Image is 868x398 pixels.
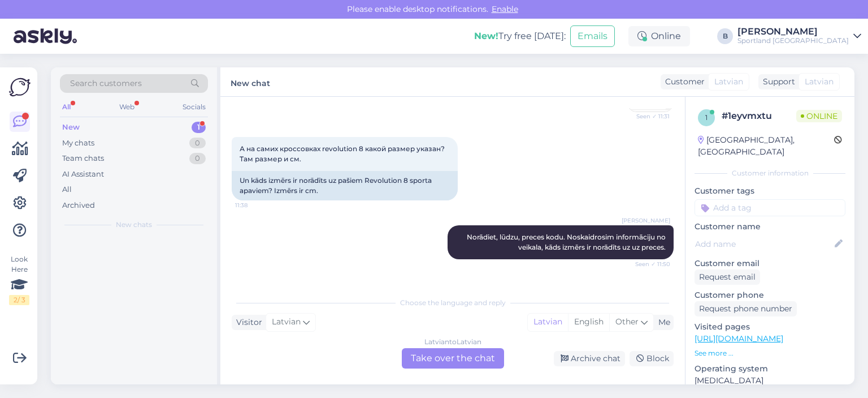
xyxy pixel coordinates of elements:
[240,144,446,163] span: А на самих кроссовках revolution 8 какой размер указан? Там размер и см.
[698,134,834,158] div: [GEOGRAPHIC_DATA], [GEOGRAPHIC_DATA]
[60,100,73,114] div: All
[737,27,849,36] div: [PERSON_NAME]
[474,31,498,41] b: New!
[628,26,690,46] div: Online
[695,363,845,375] p: Operating system
[272,316,301,328] span: Latvian
[232,316,262,328] div: Visitor
[189,153,206,164] div: 0
[628,260,670,268] span: Seen ✓ 11:50
[180,100,208,114] div: Socials
[695,321,845,333] p: Visited pages
[62,138,94,149] div: My chats
[62,122,80,133] div: New
[235,201,277,209] span: 11:38
[192,122,206,133] div: 1
[568,314,609,331] div: English
[232,171,458,200] div: Un kāds izmērs ir norādīts uz pašiem Revolution 8 sporta apaviem? Izmērs ir cm.
[622,216,670,225] span: [PERSON_NAME]
[231,74,270,89] label: New chat
[9,254,29,305] div: Look Here
[189,138,206,149] div: 0
[796,110,842,122] span: Online
[695,333,783,344] a: [URL][DOMAIN_NAME]
[695,258,845,269] p: Customer email
[695,238,832,250] input: Add name
[474,29,566,43] div: Try free [DATE]:
[9,76,31,98] img: Askly Logo
[654,316,670,328] div: Me
[117,100,137,114] div: Web
[695,168,845,178] div: Customer information
[695,269,760,285] div: Request email
[695,289,845,301] p: Customer phone
[630,351,674,366] div: Block
[424,337,481,347] div: Latvian to Latvian
[62,200,95,211] div: Archived
[402,348,504,369] div: Take over the chat
[695,375,845,387] p: [MEDICAL_DATA]
[695,199,845,216] input: Add a tag
[717,28,733,44] div: B
[714,76,743,88] span: Latvian
[116,220,152,230] span: New chats
[62,184,72,195] div: All
[758,76,795,88] div: Support
[695,221,845,233] p: Customer name
[467,233,667,251] span: Norādiet, lūdzu, preces kodu. Noskaidrosim informāciju no veikala, kāds izmērs ir norādīts uz uz ...
[528,314,568,331] div: Latvian
[705,113,708,122] span: 1
[62,153,104,164] div: Team chats
[232,298,674,308] div: Choose the language and reply
[554,351,625,366] div: Archive chat
[62,169,104,180] div: AI Assistant
[737,27,861,45] a: [PERSON_NAME]Sportland [GEOGRAPHIC_DATA]
[627,112,670,121] span: Seen ✓ 11:31
[661,76,705,88] div: Customer
[70,78,142,89] span: Search customers
[695,185,845,197] p: Customer tags
[9,295,29,305] div: 2 / 3
[488,4,522,14] span: Enable
[695,301,797,316] div: Request phone number
[615,316,639,327] span: Other
[695,348,845,358] p: See more ...
[570,25,615,47] button: Emails
[737,36,849,45] div: Sportland [GEOGRAPHIC_DATA]
[722,109,796,123] div: # 1eyvmxtu
[805,76,834,88] span: Latvian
